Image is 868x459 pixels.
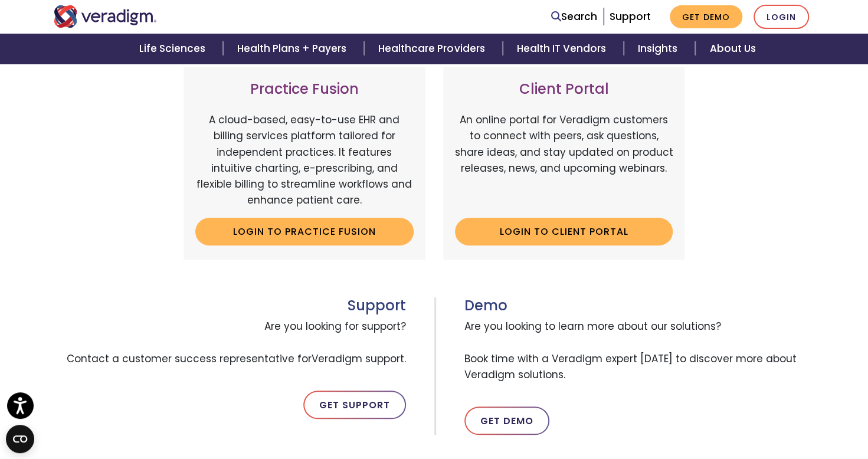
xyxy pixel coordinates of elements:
h3: Practice Fusion [195,81,414,98]
a: About Us [695,34,769,64]
a: Login to Client Portal [455,218,673,245]
span: Veradigm support. [312,352,406,366]
iframe: Drift Chat Widget [641,374,854,445]
span: Are you looking to learn more about our solutions? Book time with a Veradigm expert [DATE] to dis... [464,314,815,388]
h3: Demo [464,297,815,314]
a: Get Support [303,391,406,419]
a: Healthcare Providers [364,34,502,64]
button: Open CMP widget [6,425,34,453]
span: Are you looking for support? Contact a customer success representative for [54,314,406,372]
a: Insights [624,34,695,64]
a: Health IT Vendors [503,34,624,64]
a: Life Sciences [125,34,223,64]
a: Get Demo [464,406,549,435]
a: Search [551,9,597,25]
a: Login to Practice Fusion [195,218,414,245]
a: Get Demo [670,5,742,28]
a: Health Plans + Payers [223,34,364,64]
h3: Support [54,297,406,314]
img: Veradigm logo [54,5,157,28]
h3: Client Portal [455,81,673,98]
a: Login [754,5,809,29]
p: An online portal for Veradigm customers to connect with peers, ask questions, share ideas, and st... [455,112,673,208]
p: A cloud-based, easy-to-use EHR and billing services platform tailored for independent practices. ... [195,112,414,208]
a: Support [610,9,651,24]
